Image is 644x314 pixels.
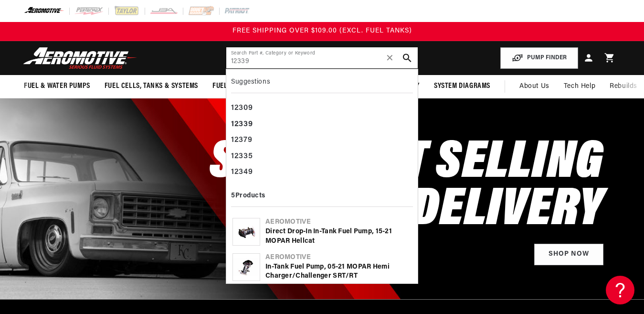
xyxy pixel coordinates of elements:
input: Search by Part Number, Category or Keyword [226,47,418,68]
b: 5 Products [231,192,265,199]
div: 12349 [231,164,413,181]
b: 12339 [231,120,253,128]
h2: SHOP BEST SELLING FUEL DELIVERY [210,140,603,234]
span: FREE SHIPPING OVER $109.00 (EXCL. FUEL TANKS) [232,27,412,34]
span: System Diagrams [434,81,490,91]
a: Shop Now [534,244,603,265]
span: Rebuilds [610,81,637,92]
div: In-Tank Fuel Pump, 05-21 MOPAR Hemi Charger/Challenger SRT/RT [265,262,412,281]
span: About Us [519,83,549,90]
summary: Fuel Regulators [205,75,275,97]
summary: System Diagrams [427,75,497,97]
a: About Us [512,75,557,98]
img: In-Tank Fuel Pump, 05-21 MOPAR Hemi Charger/Challenger SRT/RT [233,258,260,276]
span: Fuel Regulators [212,81,268,91]
summary: Fuel Cells, Tanks & Systems [97,75,205,97]
div: 12309 [231,100,413,117]
img: Direct Drop-In In-Tank Fuel Pump, 15-21 MOPAR Hellcat [233,223,260,241]
div: Aeromotive [265,217,412,227]
div: 12379 [231,132,413,149]
summary: Tech Help [557,75,602,98]
span: ✕ [386,50,394,65]
img: Aeromotive [21,47,140,69]
button: search button [397,47,418,68]
button: PUMP FINDER [500,47,578,69]
span: Fuel & Water Pumps [24,81,90,91]
div: Direct Drop-In In-Tank Fuel Pump, 15-21 MOPAR Hellcat [265,227,412,246]
span: Tech Help [564,81,595,92]
summary: Fuel & Water Pumps [17,75,97,97]
span: Fuel Cells, Tanks & Systems [105,81,198,91]
div: Aeromotive [265,253,412,262]
div: Suggestions [231,74,413,93]
div: 12335 [231,149,413,165]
